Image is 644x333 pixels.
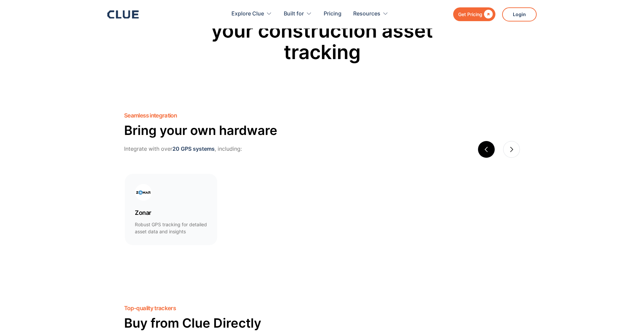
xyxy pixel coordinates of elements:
img: zonar logo [135,184,152,201]
div: previous slide [478,141,495,158]
p: Robust GPS tracking for detailed asset data and insights [135,221,207,235]
a: Pricing [324,3,341,25]
div: Built for [284,3,312,25]
h3: Bring your own hardware [124,124,520,137]
div: next slide [503,141,520,158]
div: Resources [353,3,380,25]
h3: Buy from Clue Directly [124,317,520,329]
div:  [482,10,493,18]
a: 20 GPS systems [172,145,215,152]
h4: Zonar [135,209,207,217]
a: ZonarRobust GPS tracking for detailed asset data and insights [124,174,217,245]
div: 13 of 13 [124,174,217,245]
h2: Top-quality trackers [124,305,520,312]
a: Get Pricing [453,7,495,21]
h2: Seamless integration [124,112,520,119]
div: Resources [353,3,388,25]
div: Explore Clue [231,3,272,25]
p: Integrate with over , including: [124,145,520,153]
div: carousel [124,174,520,245]
div: Get Pricing [458,10,482,18]
div: Built for [284,3,304,25]
a: Login [502,7,537,21]
div: Explore Clue [231,3,264,25]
